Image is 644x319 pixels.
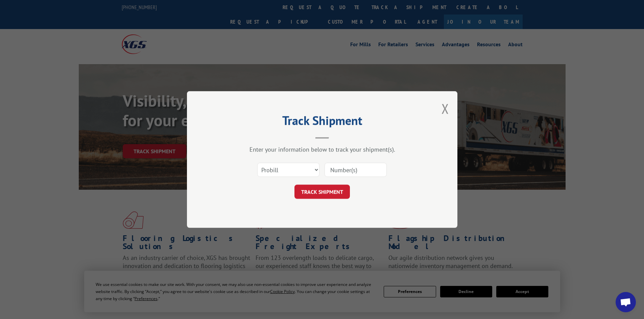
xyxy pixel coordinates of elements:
h2: Track Shipment [221,116,424,129]
input: Number(s) [325,163,387,177]
div: Open chat [616,292,636,312]
button: TRACK SHIPMENT [294,185,350,199]
button: Close modal [442,100,449,117]
div: Enter your information below to track your shipment(s). [221,145,424,153]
